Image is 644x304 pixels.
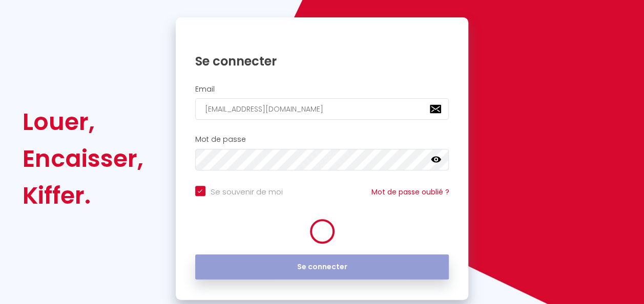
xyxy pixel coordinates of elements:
input: Ton Email [195,98,449,120]
button: Se connecter [195,254,449,280]
div: Louer, [23,103,143,140]
div: Kiffer. [23,177,143,214]
div: Encaisser, [23,140,143,177]
h2: Email [195,85,449,94]
a: Mot de passe oublié ? [371,187,449,197]
h2: Mot de passe [195,135,449,144]
h1: Se connecter [195,53,449,69]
